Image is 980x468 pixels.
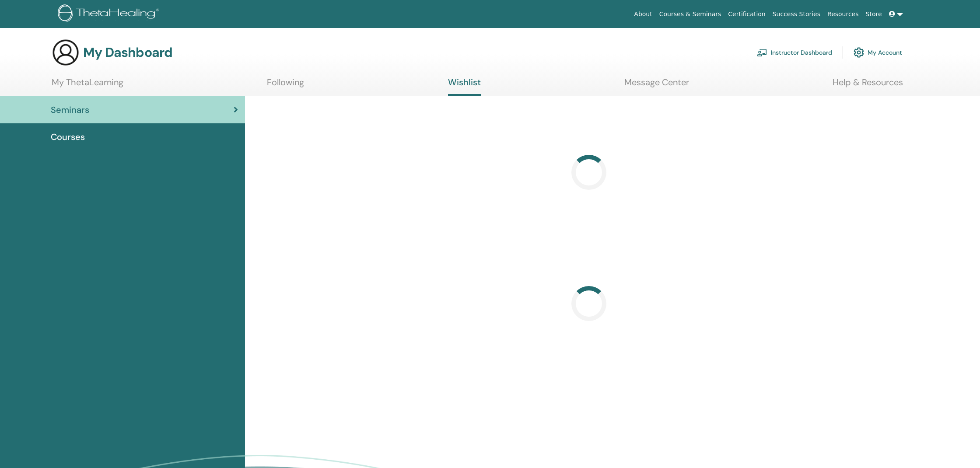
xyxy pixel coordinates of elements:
a: My Account [854,43,902,62]
h3: My Dashboard [83,45,172,60]
span: Seminars [51,103,89,116]
img: generic-user-icon.jpg [52,38,80,66]
a: Message Center [624,77,689,94]
a: My ThetaLearning [52,77,123,94]
a: Courses & Seminars [656,6,725,22]
a: Store [862,6,885,22]
img: logo.png [58,4,162,24]
img: chalkboard-teacher.svg [757,49,767,56]
img: cog.svg [854,45,864,60]
a: Following [267,77,304,94]
span: Courses [51,130,85,143]
a: Success Stories [769,6,824,22]
a: Instructor Dashboard [757,43,832,62]
a: Help & Resources [833,77,903,94]
a: About [630,6,655,22]
a: Wishlist [448,77,481,96]
a: Certification [724,6,769,22]
a: Resources [824,6,862,22]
